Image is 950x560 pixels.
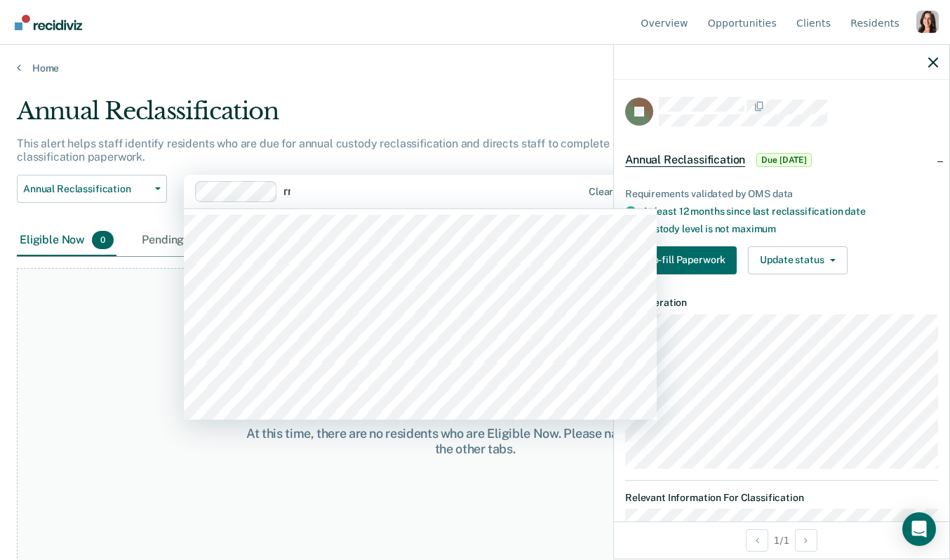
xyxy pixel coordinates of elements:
[625,297,938,309] dt: Incarceration
[614,521,949,559] div: 1 / 1
[139,225,215,256] div: Pending
[795,529,817,552] button: Next Opportunity
[625,153,745,167] span: Annual Reclassification
[748,246,847,274] button: Update status
[17,62,933,74] a: Home
[642,223,938,235] div: Custody level is not
[17,225,116,256] div: Eligible Now
[732,223,776,234] span: maximum
[845,206,865,217] span: date
[17,137,681,164] p: This alert helps staff identify residents who are due for annual custody reclassification and dir...
[92,231,114,249] span: 0
[756,153,812,167] span: Due [DATE]
[625,246,737,274] button: Auto-fill Paperwork
[625,188,938,200] div: Requirements validated by OMS data
[246,426,704,456] div: At this time, there are no residents who are Eligible Now. Please navigate to one of the other tabs.
[15,15,82,30] img: Recidiviz
[625,246,742,274] a: Navigate to form link
[642,206,938,218] div: At least 12 months since last reclassification
[614,138,949,182] div: Annual ReclassificationDue [DATE]
[902,512,936,546] div: Open Intercom Messenger
[23,183,149,195] span: Annual Reclassification
[17,97,730,137] div: Annual Reclassification
[916,11,939,33] button: Profile dropdown button
[589,186,640,198] div: Clear units
[625,492,938,504] dt: Relevant Information For Classification
[746,529,768,552] button: Previous Opportunity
